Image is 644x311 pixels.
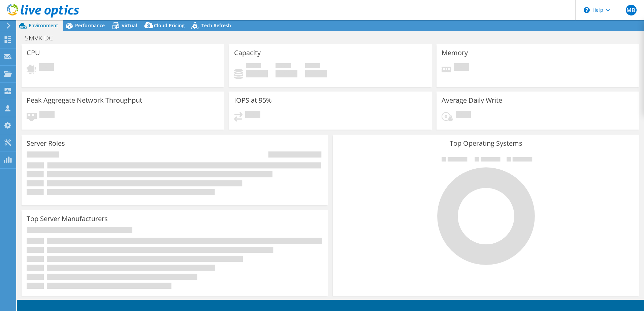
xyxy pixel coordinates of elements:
h3: Top Operating Systems [338,140,634,147]
h3: Memory [442,49,468,57]
h3: CPU [27,49,40,57]
span: Pending [39,111,55,120]
span: Pending [454,63,469,72]
h4: 0 GiB [305,70,327,77]
span: Pending [39,63,54,72]
h3: Top Server Manufacturers [27,215,108,222]
h3: Average Daily Write [442,97,502,104]
span: Used [246,63,261,70]
h3: IOPS at 95% [234,97,272,104]
span: Virtual [122,22,137,29]
span: Pending [245,111,260,120]
span: Free [276,63,291,70]
h4: 0 GiB [246,70,268,77]
h4: 0 GiB [276,70,297,77]
span: Performance [75,22,105,29]
span: Total [305,63,320,70]
h3: Peak Aggregate Network Throughput [27,97,142,104]
h1: SMVK DC [22,34,63,42]
span: Cloud Pricing [154,22,185,29]
h3: Server Roles [27,140,65,147]
span: Tech Refresh [201,22,231,29]
h3: Capacity [234,49,261,57]
span: Environment [29,22,58,29]
svg: \n [584,7,590,13]
span: Pending [456,111,471,120]
span: MB [626,5,637,15]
